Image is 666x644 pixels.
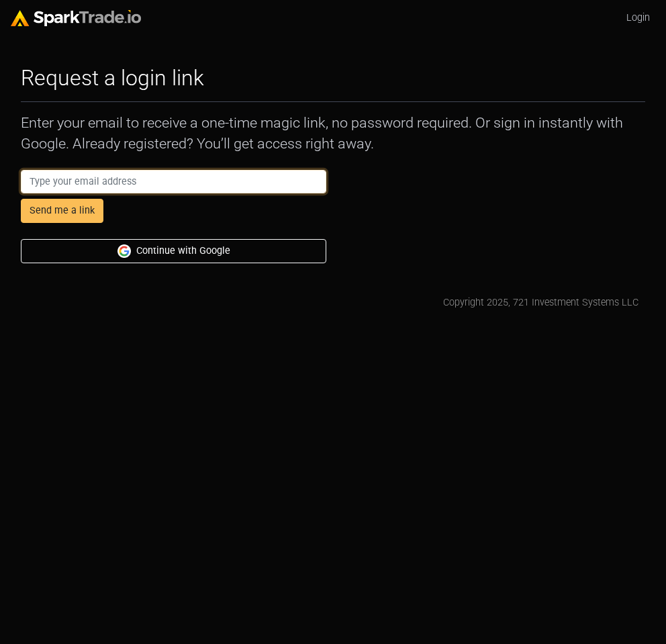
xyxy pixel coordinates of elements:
[21,65,204,91] h2: Request a login link
[21,170,326,194] input: Type your email address
[621,5,655,31] a: Login
[21,113,645,153] p: Enter your email to receive a one-time magic link, no password required. Or sign in instantly wit...
[117,244,131,258] img: Google
[11,10,141,26] img: sparktrade.png
[21,199,103,223] button: Send me a link
[21,239,326,263] button: Continue with Google
[443,295,638,310] div: Copyright 2025, 721 Investment Systems LLC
